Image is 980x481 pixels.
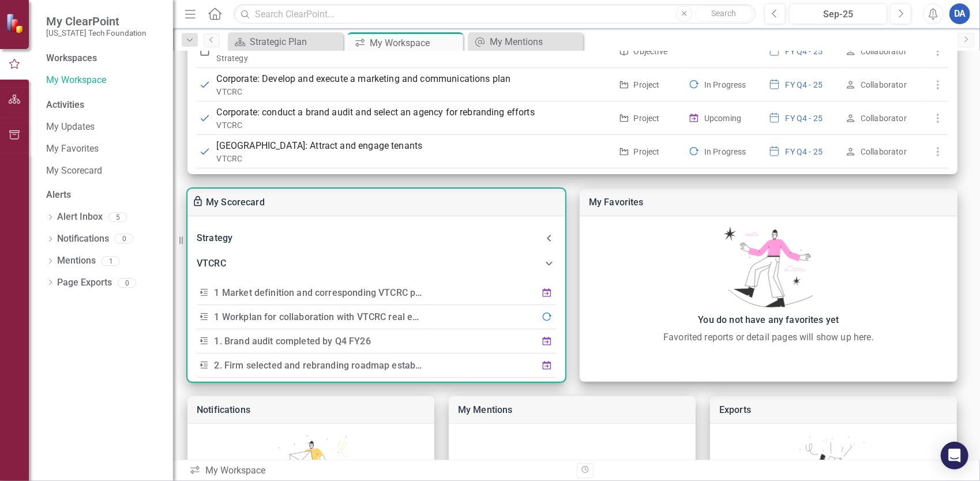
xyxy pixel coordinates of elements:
div: Strategy [187,226,565,251]
div: VTCRC [217,153,611,164]
button: Search [695,6,753,22]
span: Search [712,9,737,18]
a: My Scorecard [206,197,265,208]
div: FY Q4 - 25 [786,79,823,91]
a: Mentions [57,254,96,268]
input: Search ClearPoint... [234,4,756,24]
div: To enable drag & drop and resizing, please duplicate this workspace from “Manage Workspaces” [192,196,206,209]
div: FY Q4 - 25 [786,146,823,157]
div: 0 [118,278,136,288]
div: Alerts [46,189,162,202]
div: Strategy [217,52,611,64]
div: Objective [634,46,668,57]
div: Collaborator [861,79,907,91]
div: In Progress [704,79,746,91]
a: Notifications [57,232,109,246]
a: Page Exports [57,276,112,290]
a: 2. Firm selected and rebranding roadmap established [215,360,441,371]
a: Notifications [197,404,250,415]
button: DA [949,3,970,24]
div: Collaborator [861,46,907,57]
div: Open Intercom Messenger [941,442,968,469]
a: 1 Workplan for collaboration with VTCRC real estate team members [215,311,501,322]
a: My Workspace [46,74,162,87]
div: Activities [46,99,162,112]
div: Project [634,112,660,124]
img: ClearPoint Strategy [6,13,26,33]
p: Corporate: Develop and execute a marketing and communications plan [217,72,611,86]
div: My Workspace [189,464,568,478]
a: My Mentions [471,35,580,49]
div: Collaborator [861,112,907,124]
div: VTCRC [187,251,565,276]
div: Project [634,79,660,91]
div: Collaborator [861,146,907,157]
button: Sep-25 [789,3,887,24]
div: VTCRC [197,255,542,272]
div: Sep-25 [793,7,883,21]
div: In Progress [704,146,746,157]
div: 5 [108,212,127,222]
div: 0 [115,234,133,244]
div: 1 [102,256,120,266]
div: VTCRC [217,86,611,97]
a: My Favorites [46,142,162,156]
div: Workspaces [46,52,97,65]
div: Favorited reports or detail pages will show up here. [585,330,952,344]
a: My Scorecard [46,164,162,178]
div: My Mentions [490,35,580,49]
div: Project [634,146,660,157]
span: My ClearPoint [46,14,147,28]
div: FY Q4 - 25 [786,112,823,124]
div: My Workspace [370,36,460,50]
a: My Favorites [589,197,644,208]
a: 1 Market definition and corresponding VTCRC positioning [215,287,457,298]
div: FY Q4 - 25 [786,46,823,57]
a: Exports [719,404,751,415]
small: [US_STATE] Tech Foundation [46,28,147,37]
a: Strategic Plan [231,35,340,49]
div: VTCRC [217,119,611,131]
a: Alert Inbox [57,211,103,224]
p: [GEOGRAPHIC_DATA]: Attract and engage tenants [217,139,611,153]
div: You do not have any favorites yet [585,312,952,328]
a: My Updates [46,121,162,134]
a: 1. Brand audit completed by Q4 FY26 [215,336,371,347]
p: Corporate: conduct a brand audit and select an agency for rebranding efforts [217,106,611,119]
a: My Mentions [458,404,513,415]
div: Strategy [197,230,542,246]
div: Upcoming [704,112,741,124]
div: Strategic Plan [250,35,340,49]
